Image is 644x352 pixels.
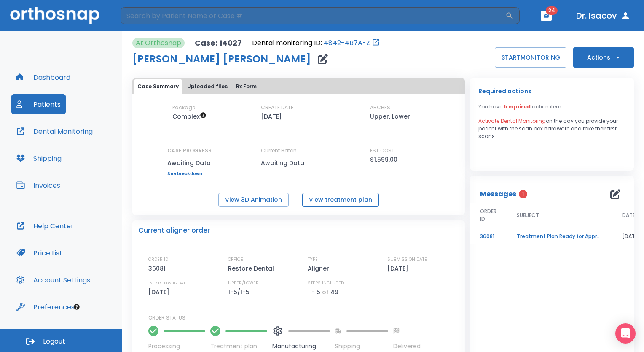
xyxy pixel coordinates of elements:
[393,342,421,351] p: Delivered
[148,279,188,287] p: ESTIMATED SHIP DATE
[167,158,212,168] p: Awaiting Data
[167,147,212,154] p: CASE PROGRESS
[308,279,344,287] p: STEPS INCLUDED
[387,263,411,273] p: [DATE]
[11,121,98,141] button: Dental Monitoring
[478,117,625,140] p: on the day you provide your patient with the scan box hardware and take their first scans.
[546,6,558,15] span: 24
[622,211,635,219] span: DATE
[172,104,195,111] p: Package
[11,148,67,168] button: Shipping
[11,297,80,317] button: Preferences
[136,38,181,48] p: At Orthosnap
[11,270,95,290] button: Account Settings
[335,342,388,351] p: Shipping
[478,117,546,125] span: Activate Dental Monitoring
[272,342,330,351] p: Manufacturing
[148,287,172,297] p: [DATE]
[330,287,338,297] p: 49
[470,229,507,244] td: 36081
[134,79,182,94] button: Case Summary
[134,79,463,94] div: tabs
[138,225,210,236] p: Current aligner order
[517,211,539,219] span: SUBJECT
[218,193,289,207] button: View 3D Animation
[167,171,212,176] a: See breakdown
[370,104,390,111] p: ARCHES
[228,287,252,297] p: 1-5/1-5
[132,54,311,64] h1: [PERSON_NAME] [PERSON_NAME]
[507,229,612,244] td: Treatment Plan Ready for Approval!
[573,8,634,23] button: Dr. Isacov
[261,111,282,122] p: [DATE]
[322,287,329,297] p: of
[252,38,380,48] div: Open patient in dental monitoring portal
[308,263,332,273] p: Aligner
[228,256,243,263] p: OFFICE
[195,38,242,48] p: Case: 14027
[184,79,231,94] button: Uploaded files
[11,216,79,236] button: Help Center
[148,263,169,273] p: 36081
[504,103,531,110] span: 1 required
[252,38,322,48] p: Dental monitoring ID:
[573,47,634,68] button: Actions
[261,158,337,168] p: Awaiting Data
[121,7,505,24] input: Search by Patient Name or Case #
[308,287,320,297] p: 1 - 5
[11,94,66,114] button: Patients
[302,193,379,207] button: View treatment plan
[11,67,75,87] button: Dashboard
[261,104,293,111] p: CREATE DATE
[11,175,65,195] button: Invoices
[324,38,370,48] a: 4842-4B7A-Z
[172,112,207,121] span: Up to 50 Steps (100 aligners)
[261,147,337,154] p: Current Batch
[615,323,636,344] div: Open Intercom Messenger
[478,86,531,96] p: Required actions
[148,256,168,263] p: ORDER ID
[148,342,205,351] p: Processing
[210,342,267,351] p: Treatment plan
[308,256,318,263] p: TYPE
[478,103,561,111] p: You have action item
[387,256,427,263] p: SUBMISSION DATE
[148,314,459,322] p: ORDER STATUS
[495,47,566,68] button: STARTMONITORING
[233,79,260,94] button: Rx Form
[370,154,397,165] p: $1,599.00
[228,279,259,287] p: UPPER/LOWER
[43,337,65,346] span: Logout
[519,190,527,198] span: 1
[11,243,67,263] button: Price List
[10,7,99,24] img: Orthosnap
[480,208,496,223] span: ORDER ID
[370,111,410,122] p: Upper, Lower
[228,263,277,273] p: Restore Dental
[480,189,516,199] p: Messages
[370,147,394,154] p: EST COST
[73,303,80,311] div: Tooltip anchor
